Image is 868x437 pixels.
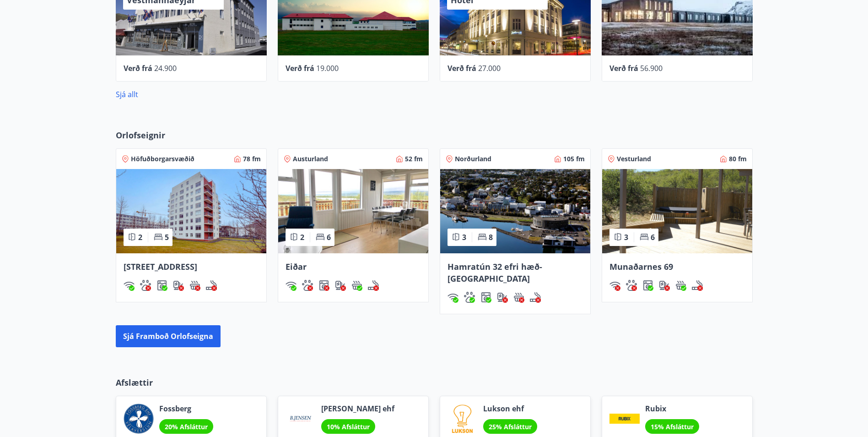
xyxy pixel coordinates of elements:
[116,129,165,141] span: Orlofseignir
[640,63,663,73] span: 56.900
[659,280,670,291] img: nH7E6Gw2rvWFb8XaSdRp44dhkQaj4PJkOoRYItBQ.svg
[300,232,304,242] span: 2
[497,292,508,303] div: Hleðslustöð fyrir rafbíla
[156,280,167,291] div: Þvottavél
[642,280,653,291] div: Þvottavél
[335,280,346,291] img: nH7E6Gw2rvWFb8XaSdRp44dhkQaj4PJkOoRYItBQ.svg
[480,292,491,303] div: Þvottavél
[316,63,339,73] span: 19.000
[617,154,651,164] span: Vesturland
[368,280,379,291] img: QNIUl6Cv9L9rHgMXwuzGLuiJOj7RKqxk9mBFPqjq.svg
[206,280,217,291] div: Reykingar / Vape
[116,377,753,388] p: Afslættir
[489,422,532,431] span: 25% Afsláttur
[243,154,261,164] span: 78 fm
[513,292,524,303] div: Heitur pottur
[489,232,493,242] span: 8
[206,280,217,291] img: QNIUl6Cv9L9rHgMXwuzGLuiJOj7RKqxk9mBFPqjq.svg
[447,63,476,73] span: Verð frá
[156,280,167,291] img: Dl16BY4EX9PAW649lg1C3oBuIaAsR6QVDQBO2cTm.svg
[609,261,673,272] span: Munaðarnes 69
[530,292,541,303] img: QNIUl6Cv9L9rHgMXwuzGLuiJOj7RKqxk9mBFPqjq.svg
[293,154,328,164] span: Austurland
[609,280,620,291] img: HJRyFFsYp6qjeUYhR4dAD8CaCEsnIFYZ05miwXoh.svg
[368,280,379,291] div: Reykingar / Vape
[189,280,200,291] div: Heitur pottur
[651,232,655,242] span: 6
[278,169,428,253] img: Paella dish
[165,232,169,242] span: 5
[335,280,346,291] div: Hleðslustöð fyrir rafbíla
[440,169,590,253] img: Paella dish
[327,232,331,242] span: 6
[165,422,208,431] span: 20% Afsláttur
[405,154,423,164] span: 52 fm
[462,232,466,242] span: 3
[563,154,585,164] span: 105 fm
[116,169,266,253] img: Paella dish
[327,422,370,431] span: 10% Afsláttur
[318,280,329,291] div: Þvottavél
[609,280,620,291] div: Þráðlaust net
[286,63,314,73] span: Verð frá
[513,292,524,303] img: h89QDIuHlAdpqTriuIvuEWkTH976fOgBEOOeu1mi.svg
[447,292,458,303] img: HJRyFFsYp6qjeUYhR4dAD8CaCEsnIFYZ05miwXoh.svg
[140,280,151,291] div: Gæludýr
[286,280,297,291] div: Þráðlaust net
[173,280,184,291] div: Hleðslustöð fyrir rafbíla
[124,261,197,272] span: [STREET_ADDRESS]
[464,292,475,303] div: Gæludýr
[609,63,638,73] span: Verð frá
[124,280,135,291] img: HJRyFFsYp6qjeUYhR4dAD8CaCEsnIFYZ05miwXoh.svg
[124,63,152,73] span: Verð frá
[321,404,394,414] span: [PERSON_NAME] ehf
[302,280,313,291] div: Gæludýr
[286,261,307,272] span: Eiðar
[351,280,362,291] div: Heitur pottur
[675,280,686,291] img: h89QDIuHlAdpqTriuIvuEWkTH976fOgBEOOeu1mi.svg
[478,63,501,73] span: 27.000
[497,292,508,303] img: nH7E6Gw2rvWFb8XaSdRp44dhkQaj4PJkOoRYItBQ.svg
[124,280,135,291] div: Þráðlaust net
[626,280,637,291] img: pxcaIm5dSOV3FS4whs1soiYWTwFQvksT25a9J10C.svg
[131,154,194,164] span: Höfuðborgarsvæðið
[729,154,747,164] span: 80 fm
[189,280,200,291] img: h89QDIuHlAdpqTriuIvuEWkTH976fOgBEOOeu1mi.svg
[286,280,297,291] img: HJRyFFsYp6qjeUYhR4dAD8CaCEsnIFYZ05miwXoh.svg
[692,280,703,291] img: QNIUl6Cv9L9rHgMXwuzGLuiJOj7RKqxk9mBFPqjq.svg
[116,89,138,99] a: Sjá allt
[642,280,653,291] img: Dl16BY4EX9PAW649lg1C3oBuIaAsR6QVDQBO2cTm.svg
[464,292,475,303] img: pxcaIm5dSOV3FS4whs1soiYWTwFQvksT25a9J10C.svg
[624,232,628,242] span: 3
[480,292,491,303] img: Dl16BY4EX9PAW649lg1C3oBuIaAsR6QVDQBO2cTm.svg
[159,404,213,414] span: Fossberg
[651,422,694,431] span: 15% Afsláttur
[659,280,670,291] div: Hleðslustöð fyrir rafbíla
[138,232,142,242] span: 2
[447,292,458,303] div: Þráðlaust net
[351,280,362,291] img: h89QDIuHlAdpqTriuIvuEWkTH976fOgBEOOeu1mi.svg
[318,280,329,291] img: Dl16BY4EX9PAW649lg1C3oBuIaAsR6QVDQBO2cTm.svg
[447,261,542,284] span: Hamratún 32 efri hæð- [GEOGRAPHIC_DATA]
[602,169,752,253] img: Paella dish
[154,63,177,73] span: 24.900
[455,154,491,164] span: Norðurland
[116,325,221,347] button: Sjá framboð orlofseigna
[302,280,313,291] img: pxcaIm5dSOV3FS4whs1soiYWTwFQvksT25a9J10C.svg
[173,280,184,291] img: nH7E6Gw2rvWFb8XaSdRp44dhkQaj4PJkOoRYItBQ.svg
[483,404,537,414] span: Lukson ehf
[140,280,151,291] img: pxcaIm5dSOV3FS4whs1soiYWTwFQvksT25a9J10C.svg
[675,280,686,291] div: Heitur pottur
[530,292,541,303] div: Reykingar / Vape
[626,280,637,291] div: Gæludýr
[645,404,699,414] span: Rubix
[692,280,703,291] div: Reykingar / Vape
